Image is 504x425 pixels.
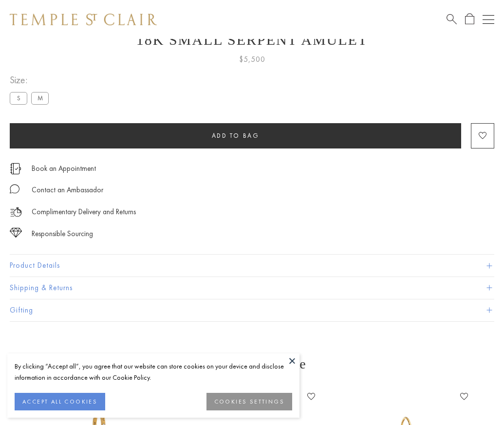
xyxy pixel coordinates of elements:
[10,277,494,299] button: Shipping & Returns
[10,184,19,194] img: MessageIcon-01_2.svg
[32,184,103,196] div: Contact an Ambassador
[10,228,22,238] img: icon_sourcing.svg
[10,255,494,277] button: Product Details
[10,163,21,174] img: icon_appointment.svg
[15,393,105,410] button: ACCEPT ALL COOKIES
[10,299,494,321] button: Gifting
[32,206,136,218] p: Complimentary Delivery and Returns
[206,393,292,410] button: COOKIES SETTINGS
[239,53,265,66] span: $5,500
[465,13,474,25] a: Open Shopping Bag
[10,32,494,48] h1: 18K Small Serpent Amulet
[483,14,494,25] button: Open navigation
[10,206,22,218] img: icon_delivery.svg
[32,163,96,174] a: Book an Appointment
[10,123,461,148] button: Add to bag
[10,92,27,104] label: S
[15,361,292,383] div: By clicking “Accept all”, you agree that our website can store cookies on your device and disclos...
[447,13,457,25] a: Search
[10,14,157,25] img: Temple St. Clair
[32,228,93,240] div: Responsible Sourcing
[10,72,53,88] span: Size:
[31,92,49,104] label: M
[212,131,260,140] span: Add to bag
